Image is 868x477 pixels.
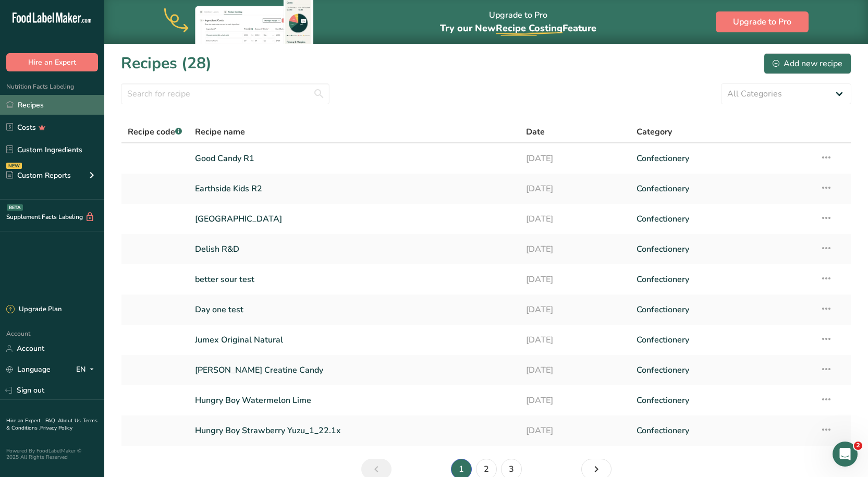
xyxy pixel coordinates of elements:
[195,389,514,411] a: Hungry Boy Watermelon Lime
[526,178,624,200] a: [DATE]
[6,417,97,432] a: Terms & Conditions .
[854,442,862,450] span: 2
[733,16,791,28] span: Upgrade to Pro
[121,52,212,75] h1: Recipes (28)
[526,389,624,411] a: [DATE]
[637,299,808,321] a: Confectionery
[58,417,83,424] a: About Us .
[440,1,596,44] div: Upgrade to Pro
[121,83,329,104] input: Search for recipe
[40,424,72,432] a: Privacy Policy
[128,126,182,138] span: Recipe code
[637,389,808,411] a: Confectionery
[526,126,545,138] span: Date
[526,329,624,351] a: [DATE]
[716,11,809,32] button: Upgrade to Pro
[195,238,514,260] a: Delish R&D
[526,420,624,442] a: [DATE]
[637,148,808,169] a: Confectionery
[45,417,58,424] a: FAQ .
[195,208,514,230] a: [GEOGRAPHIC_DATA]
[6,163,22,169] div: NEW
[195,420,514,442] a: Hungry Boy Strawberry Yuzu_1_22.1x
[6,417,43,424] a: Hire an Expert .
[6,304,62,315] div: Upgrade Plan
[773,57,842,70] div: Add new recipe
[526,208,624,230] a: [DATE]
[637,268,808,290] a: Confectionery
[526,148,624,169] a: [DATE]
[6,360,51,378] a: Language
[526,238,624,260] a: [DATE]
[526,359,624,381] a: [DATE]
[526,268,624,290] a: [DATE]
[637,238,808,260] a: Confectionery
[637,420,808,442] a: Confectionery
[637,329,808,351] a: Confectionery
[6,448,98,460] div: Powered By FoodLabelMaker © 2025 All Rights Reserved
[526,299,624,321] a: [DATE]
[195,148,514,169] a: Good Candy R1
[637,178,808,200] a: Confectionery
[637,126,672,138] span: Category
[440,22,596,34] span: Try our New Feature
[195,126,245,138] span: Recipe name
[195,329,514,351] a: Jumex Original Natural
[637,208,808,230] a: Confectionery
[76,363,98,376] div: EN
[195,268,514,290] a: better sour test
[6,170,71,181] div: Custom Reports
[6,53,98,71] button: Hire an Expert
[195,299,514,321] a: Day one test
[7,204,23,211] div: BETA
[833,442,858,467] iframe: Intercom live chat
[496,22,563,34] span: Recipe Costing
[195,178,514,200] a: Earthside Kids R2
[195,359,514,381] a: [PERSON_NAME] Creatine Candy
[637,359,808,381] a: Confectionery
[764,53,851,74] button: Add new recipe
